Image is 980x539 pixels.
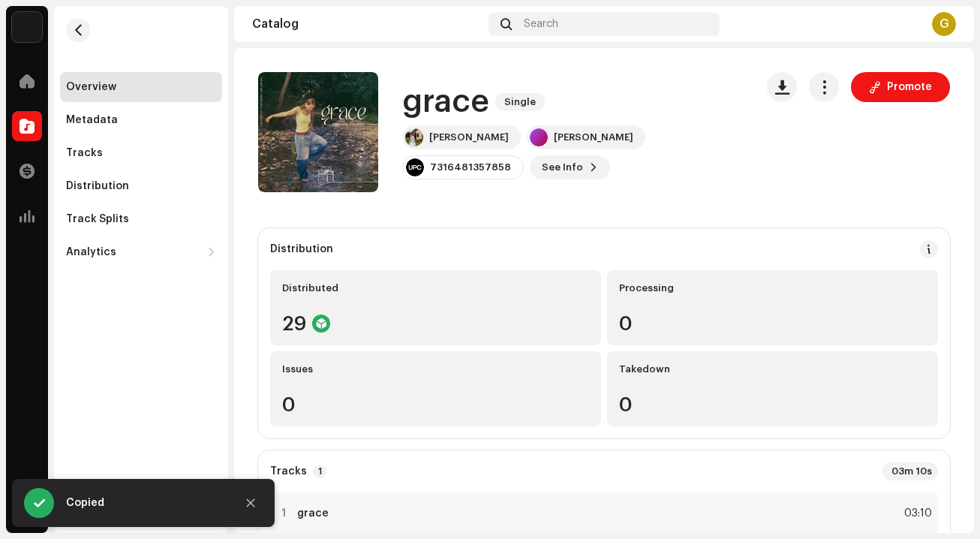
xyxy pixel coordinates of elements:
strong: grace [297,507,329,519]
div: Catalog [252,18,482,30]
div: Tracks [66,147,103,159]
img: 90d760d6-6b72-4329-be34-3d151051a37a [405,128,423,146]
button: See Info [530,155,610,179]
re-m-nav-item: Track Splits [60,204,222,234]
re-m-nav-item: Distribution [60,171,222,201]
re-m-nav-dropdown: Analytics [60,237,222,267]
div: Analytics [66,246,116,258]
div: Issues [282,363,589,375]
div: Track Splits [66,213,129,225]
span: Promote [887,72,932,102]
div: [PERSON_NAME] [554,131,633,143]
div: 03m 10s [882,462,938,480]
re-m-nav-item: Metadata [60,105,222,135]
div: 7316481357858 [430,161,511,173]
re-m-nav-item: Overview [60,72,222,102]
h1: grace [402,85,489,119]
div: G [932,12,956,36]
button: Promote [851,72,950,102]
div: 03:10 [899,504,932,522]
button: Close [236,488,266,518]
div: Distributed [282,282,589,294]
img: acab2465-393a-471f-9647-fa4d43662784 [12,12,42,42]
p-badge: 1 [313,465,326,478]
span: Single [495,93,545,111]
span: Search [524,18,558,30]
div: Copied [66,494,224,512]
div: Processing [619,282,926,294]
re-m-nav-item: Tracks [60,138,222,168]
span: See Info [542,152,583,182]
strong: Tracks [270,465,307,477]
div: Overview [66,81,116,93]
div: [PERSON_NAME] [429,131,509,143]
div: Takedown [619,363,926,375]
div: Distribution [270,243,333,255]
div: Metadata [66,114,118,126]
div: Distribution [66,180,129,192]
